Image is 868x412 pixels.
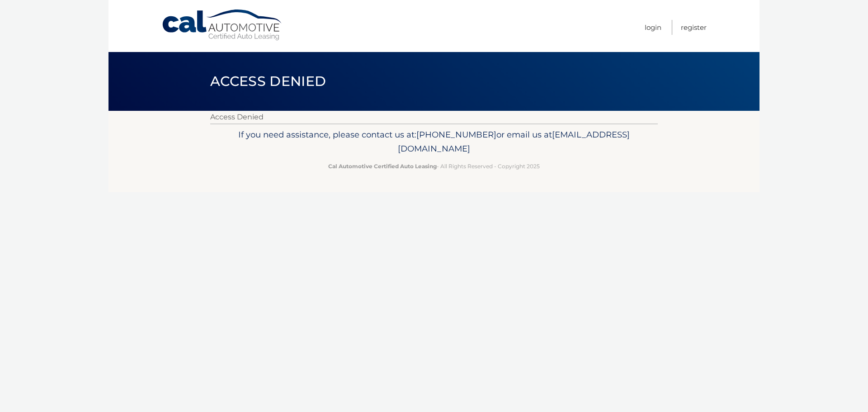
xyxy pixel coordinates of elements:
span: [PHONE_NUMBER] [416,129,496,140]
p: Access Denied [210,111,658,123]
a: Cal Automotive [161,9,283,41]
span: Access Denied [210,73,326,90]
p: - All Rights Reserved - Copyright 2025 [216,161,652,171]
a: Register [681,20,707,35]
strong: Cal Automotive Certified Auto Leasing [328,163,437,170]
p: If you need assistance, please contact us at: or email us at [216,128,652,156]
a: Login [645,20,661,35]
